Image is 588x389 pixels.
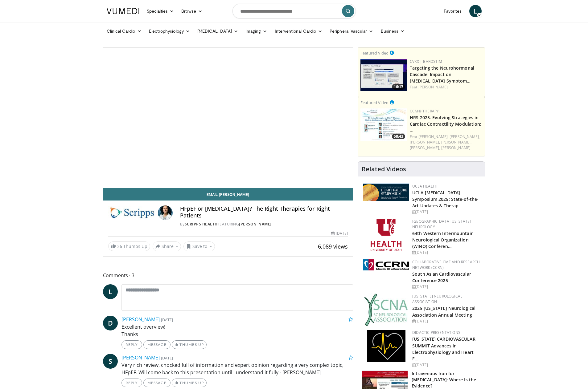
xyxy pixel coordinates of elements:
div: [DATE] [412,250,480,255]
a: Browse [178,5,206,17]
a: [PERSON_NAME], [450,134,480,139]
a: Favorites [440,5,466,17]
img: 0682476d-9aca-4ba2-9755-3b180e8401f5.png.150x105_q85_autocrop_double_scale_upscale_version-0.2.png [363,184,409,201]
a: 64th Western Intermountain Neurological Organization (WINO) Conferen… [412,230,474,249]
button: Save to [183,241,215,251]
h3: Intravenous Iron for [MEDICAL_DATA]: Where Is the Evidence? [412,371,481,389]
div: [DATE] [412,318,480,324]
div: Feat. [410,84,482,90]
video-js: Video Player [103,48,353,188]
a: CVRx | Barostim [410,59,442,64]
a: Scripps Health [185,221,218,227]
img: a04ee3ba-8487-4636-b0fb-5e8d268f3737.png.150x105_q85_autocrop_double_scale_upscale_version-0.2.png [363,259,409,270]
a: CCM® Therapy [410,108,439,114]
a: Specialties [143,5,178,17]
div: [DATE] [412,362,480,368]
a: Message [143,379,171,387]
a: [PERSON_NAME] [121,354,160,361]
a: 16:17 [360,59,407,91]
img: Avatar [158,205,173,220]
a: South Asian Cardiovascular Conference 2025 [412,271,471,283]
a: Peripheral Vascular [326,25,377,37]
h4: HFpEF or [MEDICAL_DATA]? The Right Therapies for Right Patients [180,205,348,219]
a: Thumbs Up [172,340,207,349]
a: [US_STATE] Neurological Association [412,294,462,304]
a: Email [PERSON_NAME] [103,188,353,201]
a: [PERSON_NAME] [418,84,448,90]
small: [DATE] [161,317,173,322]
a: [US_STATE] CARDIOVASCULAR SUMMIT Advances in Electrophysiology and Heart F… [412,336,475,361]
a: Message [143,340,171,349]
a: [PERSON_NAME], [410,140,440,145]
a: [PERSON_NAME] [121,316,160,323]
a: Reply [121,379,142,387]
a: HRS 2025: Evolving Strategies in Cardiac Contractility Modulation: … [410,115,481,133]
img: 1860aa7a-ba06-47e3-81a4-3dc728c2b4cf.png.150x105_q85_autocrop_double_scale_upscale_version-0.2.png [367,330,405,362]
a: Electrophysiology [145,25,194,37]
img: 3f694bbe-f46e-4e2a-ab7b-fff0935bbb6c.150x105_q85_crop-smart_upscale.jpg [360,108,407,141]
a: [PERSON_NAME], [441,140,471,145]
span: 36 [117,243,122,249]
p: Excellent overview! Thanks [121,323,353,338]
a: 58:43 [360,108,407,141]
small: Featured Video [360,100,389,105]
small: [DATE] [161,355,173,361]
p: Very rich review, chocked full of information and expert opinion regarding a very complex topic, ... [121,361,353,376]
a: [PERSON_NAME] [441,145,471,150]
a: S [103,354,118,369]
span: 16:17 [392,84,405,90]
div: [DATE] [412,209,480,215]
div: By FEATURING [180,221,348,227]
div: Feat. [410,134,482,151]
a: Targeting the Neurohormonal Cascade: Impact on [MEDICAL_DATA] Symptom… [410,65,474,84]
img: Scripps Health [108,205,155,220]
a: [PERSON_NAME] [239,221,272,227]
a: Reply [121,340,142,349]
img: f3314642-f119-4bcb-83d2-db4b1a91d31e.150x105_q85_crop-smart_upscale.jpg [360,59,407,91]
a: 2025 [US_STATE] Neurological Association Annual Meeting [412,305,475,318]
img: b123db18-9392-45ae-ad1d-42c3758a27aa.jpg.150x105_q85_autocrop_double_scale_upscale_version-0.2.jpg [364,294,408,326]
a: UCLA Health [412,184,438,189]
a: UCLA [MEDICAL_DATA] Symposium 2025: State-of-the-Art Updates & Therap… [412,190,479,209]
a: [PERSON_NAME], [410,145,440,150]
a: [GEOGRAPHIC_DATA][US_STATE] Neurology [412,219,471,229]
a: Collaborative CME and Research Network (CCRN) [412,259,480,270]
input: Search topics, interventions [232,4,356,18]
a: 36 Thumbs Up [108,241,150,251]
div: [DATE] [331,231,348,236]
span: 58:43 [392,134,405,139]
a: Imaging [242,25,271,37]
img: f6362829-b0a3-407d-a044-59546adfd345.png.150x105_q85_autocrop_double_scale_upscale_version-0.2.png [371,219,401,251]
button: Share [153,241,181,251]
a: Thumbs Up [172,379,207,387]
span: 6,089 views [318,243,348,250]
small: Featured Video [360,50,389,56]
div: [DATE] [412,284,480,290]
h4: Related Videos [362,165,406,173]
a: L [469,5,482,17]
a: [MEDICAL_DATA] [194,25,242,37]
span: Comments 3 [103,271,353,279]
a: Clinical Cardio [103,25,145,37]
a: L [103,284,118,299]
div: Didactic Presentations [412,330,480,335]
a: Business [377,25,409,37]
a: Interventional Cardio [271,25,326,37]
a: D [103,316,118,330]
a: [PERSON_NAME], [418,134,449,139]
img: VuMedi Logo [107,8,139,14]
